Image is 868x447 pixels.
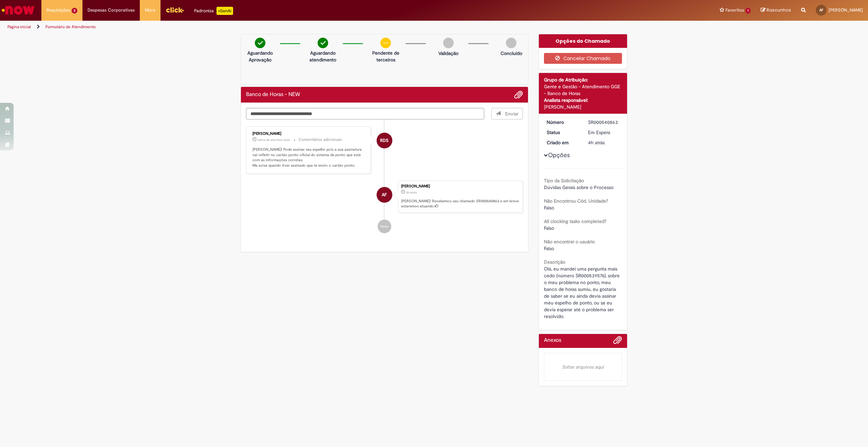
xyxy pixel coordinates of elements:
[767,7,791,13] span: Rascunhos
[544,178,584,184] b: Tipo da Solicitação
[406,190,417,194] time: 29/08/2025 11:40:17
[588,139,620,146] div: 29/08/2025 11:40:17
[539,34,627,48] div: Opções do Chamado
[544,225,554,231] span: Falso
[299,137,342,143] small: Comentários adicionais
[46,7,70,14] span: Requisições
[255,38,265,48] img: check-circle-green.png
[252,147,365,168] p: [PERSON_NAME]! Pode assinar seu espelho pois a sua assinatura vai refletir no cartão ponto oficia...
[1,3,36,17] img: ServiceNow
[244,50,277,63] p: Aguardando Aprovação
[544,76,622,83] div: Grupo de Atribuição:
[544,218,606,224] b: All clocking tasks completed?
[544,205,554,211] span: Falso
[588,129,620,136] div: Em Espera
[406,190,417,194] span: 4h atrás
[377,187,392,203] div: Augusto Cezar Da Silva Rodrigues Filho
[380,132,389,149] span: RDS
[514,90,523,99] button: Adicionar anexos
[542,139,583,146] dt: Criado em
[544,239,595,245] b: Não encontrei o usuário
[72,8,77,14] span: 2
[725,7,744,14] span: Favoritos
[506,38,516,48] img: img-circle-grey.png
[382,187,387,203] span: AF
[746,8,751,14] span: 1
[588,139,605,146] time: 29/08/2025 11:40:17
[544,245,554,252] span: Falso
[88,7,135,14] span: Despesas Corporativas
[819,8,823,12] span: AF
[544,259,565,265] b: Descrição
[258,138,290,142] span: cerca de uma hora atrás
[544,53,622,64] button: Cancelar Chamado
[306,50,339,63] p: Aguardando atendimento
[216,7,233,15] p: +GenAi
[542,129,583,136] dt: Status
[7,24,31,30] a: Página inicial
[544,104,622,110] div: [PERSON_NAME]
[542,119,583,126] dt: Número
[438,50,458,57] p: Validação
[380,38,391,48] img: circle-minus.png
[246,108,484,119] textarea: Digite sua mensagem aqui...
[544,353,622,381] em: Soltar arquivos aqui
[544,266,621,319] span: Olá, eu mandei uma pergunta mais cedo (número SR000539576), sobre o meu problema no ponto, meu ba...
[252,132,365,136] div: [PERSON_NAME]
[544,83,622,97] div: Gente e Gestão - Atendimento GGE - Banco de Horas
[318,38,328,48] img: check-circle-green.png
[829,7,863,13] span: [PERSON_NAME]
[443,38,454,48] img: img-circle-grey.png
[166,5,184,15] img: click_logo_yellow_360x200.png
[246,92,300,98] h2: Banco de Horas - NEW Histórico de tíquete
[369,50,402,63] p: Pendente de terceiros
[246,119,523,240] ul: Histórico de tíquete
[5,21,573,33] ul: Trilhas de página
[401,199,519,209] p: [PERSON_NAME]! Recebemos seu chamado SR000540863 e em breve estaremos atuando.
[501,50,522,57] p: Concluído
[761,7,791,14] a: Rascunhos
[377,133,392,148] div: Raquel De Souza
[588,139,605,146] span: 4h atrás
[258,138,290,142] time: 29/08/2025 14:30:54
[401,184,519,188] div: [PERSON_NAME]
[544,337,561,343] h2: Anexos
[246,181,523,213] li: Augusto Cezar Da Silva Rodrigues Filho
[613,336,622,348] button: Adicionar anexos
[544,184,614,190] span: Dúvidas Gerais sobre o Processo
[145,7,155,14] span: More
[194,7,233,15] div: Padroniza
[588,119,620,126] div: SR000540863
[45,24,96,30] a: Formulário de Atendimento
[544,97,622,104] div: Analista responsável:
[544,198,608,204] b: Não Encontrou Cód. Unidade?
